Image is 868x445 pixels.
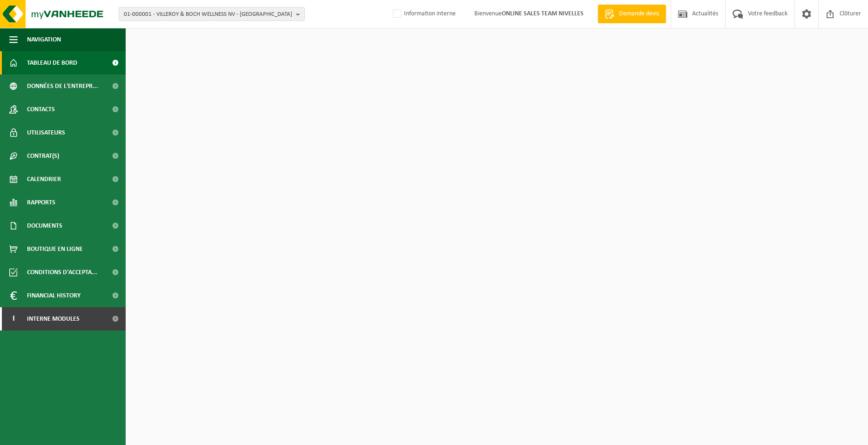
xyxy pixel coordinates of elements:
[27,191,55,214] span: Rapports
[27,237,83,261] span: Boutique en ligne
[27,74,98,98] span: Données de l'entrepr...
[27,98,55,121] span: Contacts
[27,121,65,144] span: Utilisateurs
[598,5,666,23] a: Demande devis
[617,9,661,19] span: Demande devis
[9,307,18,330] span: I
[27,214,62,237] span: Documents
[27,28,61,51] span: Navigation
[27,261,97,284] span: Conditions d'accepta...
[27,284,81,307] span: Financial History
[27,168,61,191] span: Calendrier
[27,144,59,168] span: Contrat(s)
[119,7,305,21] button: 01-000001 - VILLEROY & BOCH WELLNESS NV - [GEOGRAPHIC_DATA]
[124,7,292,21] span: 01-000001 - VILLEROY & BOCH WELLNESS NV - [GEOGRAPHIC_DATA]
[502,10,584,17] strong: ONLINE SALES TEAM NIVELLES
[391,7,456,21] label: Information interne
[27,51,77,74] span: Tableau de bord
[27,307,80,330] span: Interne modules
